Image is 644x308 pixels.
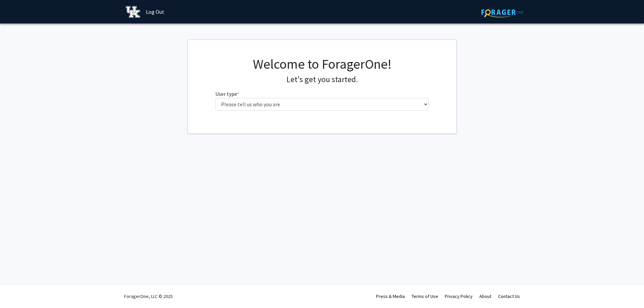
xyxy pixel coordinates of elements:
a: Privacy Policy [445,293,473,299]
label: User type [215,90,239,98]
h1: Welcome to ForagerOne! [215,56,429,72]
iframe: Chat [5,278,29,303]
a: Terms of Use [412,293,438,299]
a: About [479,293,491,299]
h4: Let's get you started. [215,75,429,84]
a: Press & Media [376,293,405,299]
img: ForagerOne Logo [481,7,523,17]
div: ForagerOne, LLC © 2025 [124,285,173,308]
a: Contact Us [498,293,520,299]
img: University of Kentucky Logo [126,6,140,18]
